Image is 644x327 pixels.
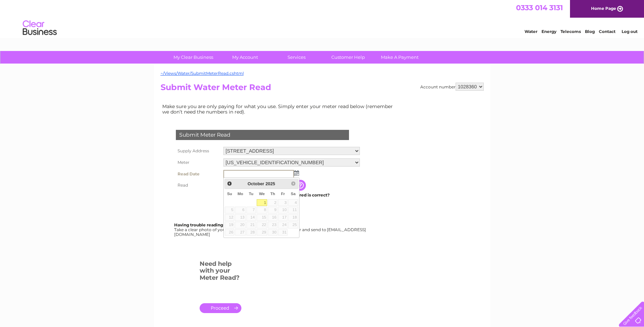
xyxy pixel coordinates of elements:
a: Blog [585,29,595,34]
a: ~/Views/Water/SubmitMeterRead.cshtml [161,71,244,76]
h2: Submit Water Meter Read [161,83,484,96]
td: Are you sure the read you have entered is correct? [222,191,362,200]
span: Thursday [270,192,275,196]
th: Meter [174,157,222,168]
span: October [247,181,264,186]
b: Having trouble reading your meter? [174,222,250,227]
a: Contact [599,29,615,34]
a: Services [269,51,325,64]
a: . [200,303,241,313]
a: My Account [217,51,273,64]
a: Prev [225,180,233,188]
div: Take a clear photo of your readings, tell us which supply it's for and send to [EMAIL_ADDRESS][DO... [174,223,367,237]
a: Make A Payment [372,51,428,64]
img: logo.png [22,18,57,38]
span: Wednesday [259,192,265,196]
input: Information [295,180,307,191]
a: Telecoms [560,29,581,34]
a: Customer Help [320,51,376,64]
a: My Clear Business [165,51,221,64]
span: Prev [227,181,232,186]
span: Sunday [227,192,232,196]
a: 1 [257,199,268,206]
img: ... [294,170,299,176]
span: Saturday [291,192,296,196]
td: Make sure you are only paying for what you use. Simply enter your meter read below (remember we d... [161,102,398,116]
a: Energy [541,29,556,34]
a: 0333 014 3131 [516,3,563,12]
th: Read [174,180,222,191]
th: Read Date [174,168,222,180]
span: Tuesday [249,192,253,196]
div: Clear Business is a trading name of Verastar Limited (registered in [GEOGRAPHIC_DATA] No. 3667643... [162,4,483,33]
th: Supply Address [174,145,222,157]
div: Submit Meter Read [176,130,349,140]
span: 2025 [265,181,275,186]
a: Log out [622,29,638,34]
span: Friday [281,192,285,196]
span: Monday [238,192,243,196]
div: Account number [420,83,484,91]
a: Water [525,29,537,34]
h3: Need help with your Meter Read? [200,259,241,285]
